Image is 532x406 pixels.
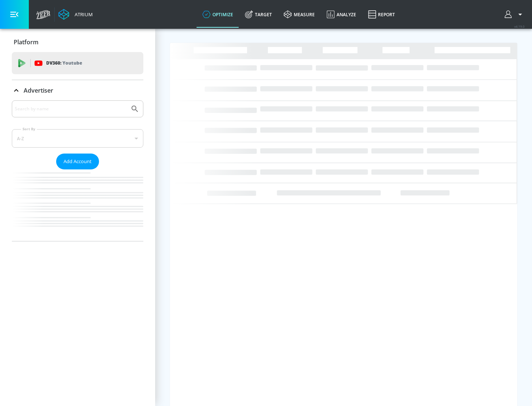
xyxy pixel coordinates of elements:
a: Atrium [58,9,93,20]
a: Report [362,1,401,28]
span: Add Account [64,157,92,166]
a: Analyze [321,1,362,28]
a: Target [239,1,278,28]
span: v 4.19.0 [514,24,525,28]
p: Platform [14,38,38,46]
div: Platform [12,32,143,52]
button: Add Account [56,154,99,169]
div: Advertiser [12,100,143,241]
a: measure [278,1,321,28]
div: Advertiser [12,80,143,101]
label: Sort By [21,127,37,131]
div: Atrium [72,11,93,18]
div: DV360: Youtube [12,52,143,74]
nav: list of Advertiser [12,169,143,241]
p: Advertiser [24,86,53,94]
p: DV360: [46,59,82,67]
p: Youtube [62,59,82,67]
a: optimize [197,1,239,28]
div: A-Z [12,129,143,148]
input: Search by name [15,104,127,114]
